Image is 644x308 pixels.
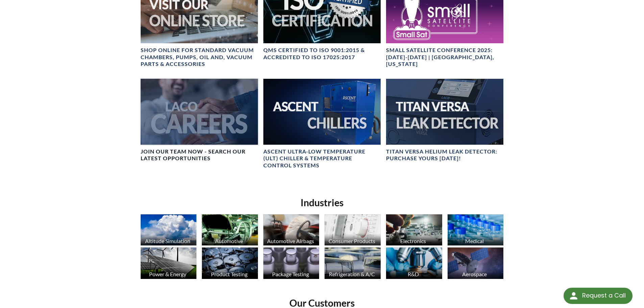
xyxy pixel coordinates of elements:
[141,214,197,247] a: Altitude Simulation
[201,238,257,244] div: Automotive
[386,214,442,247] a: Electronics
[448,247,504,281] a: Aerospace
[568,290,579,301] img: round button
[386,148,503,162] h4: TITAN VERSA Helium Leak Detector: Purchase Yours [DATE]!
[385,238,442,244] div: Electronics
[386,47,503,68] h4: Small Satellite Conference 2025: [DATE]-[DATE] | [GEOGRAPHIC_DATA], [US_STATE]
[448,214,504,246] img: industry_Medical_670x376.jpg
[262,271,319,277] div: Package Testing
[263,247,319,279] img: industry_Package_670x376.jpg
[141,47,258,68] h4: SHOP ONLINE FOR STANDARD VACUUM CHAMBERS, PUMPS, OIL AND, VACUUM PARTS & ACCESSORIES
[325,214,381,247] a: Consumer Products
[325,247,381,281] a: Refrigeration & A/C
[202,247,258,281] a: Product Testing
[141,79,258,162] a: Join our team now - SEARCH OUR LATEST OPPORTUNITIES
[263,214,319,246] img: industry_Auto-Airbag_670x376.jpg
[263,79,381,169] a: Ascent Chiller ImageAscent Ultra-Low Temperature (ULT) Chiller & Temperature Control Systems
[201,271,257,277] div: Product Testing
[140,271,196,277] div: Power & Energy
[386,214,442,246] img: industry_Electronics_670x376.jpg
[582,288,626,303] div: Request a Call
[386,247,442,281] a: R&D
[386,79,503,162] a: TITAN VERSA bannerTITAN VERSA Helium Leak Detector: Purchase Yours [DATE]!
[448,214,504,247] a: Medical
[141,247,197,279] img: industry_Power-2_670x376.jpg
[324,271,380,277] div: Refrigeration & A/C
[325,214,381,246] img: industry_Consumer_670x376.jpg
[263,47,381,61] h4: QMS CERTIFIED to ISO 9001:2015 & Accredited to ISO 17025:2017
[141,247,197,281] a: Power & Energy
[263,214,319,247] a: Automotive Airbags
[448,247,504,279] img: Artboard_1.jpg
[325,247,381,279] img: industry_HVAC_670x376.jpg
[385,271,442,277] div: R&D
[202,214,258,246] img: industry_Automotive_670x376.jpg
[140,238,196,244] div: Altitude Simulation
[141,148,258,162] h4: Join our team now - SEARCH OUR LATEST OPPORTUNITIES
[324,238,380,244] div: Consumer Products
[202,214,258,247] a: Automotive
[564,288,633,304] div: Request a Call
[263,148,381,169] h4: Ascent Ultra-Low Temperature (ULT) Chiller & Temperature Control Systems
[141,214,197,246] img: industry_AltitudeSim_670x376.jpg
[202,247,258,279] img: industry_ProductTesting_670x376.jpg
[262,238,319,244] div: Automotive Airbags
[447,271,503,277] div: Aerospace
[138,196,506,209] h2: Industries
[386,247,442,279] img: industry_R_D_670x376.jpg
[447,238,503,244] div: Medical
[263,247,319,281] a: Package Testing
